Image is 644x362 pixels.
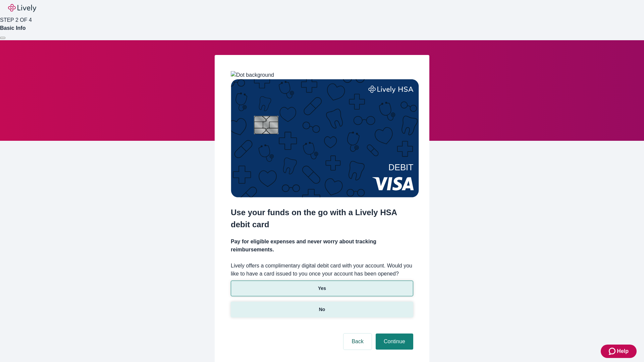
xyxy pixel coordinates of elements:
[609,347,617,355] svg: Zendesk support icon
[601,345,637,358] button: Zendesk support iconHelp
[231,79,419,197] img: Debit card
[617,347,629,355] span: Help
[343,334,372,350] button: Back
[231,281,413,296] button: Yes
[318,285,326,292] p: Yes
[319,306,325,313] p: No
[231,206,413,231] h2: Use your funds on the go with a Lively HSA debit card
[231,238,413,254] h4: Pay for eligible expenses and never worry about tracking reimbursements.
[376,334,413,350] button: Continue
[231,71,274,79] img: Dot background
[8,4,36,12] img: Lively
[231,302,413,317] button: No
[231,262,413,278] label: Lively offers a complimentary digital debit card with your account. Would you like to have a card...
